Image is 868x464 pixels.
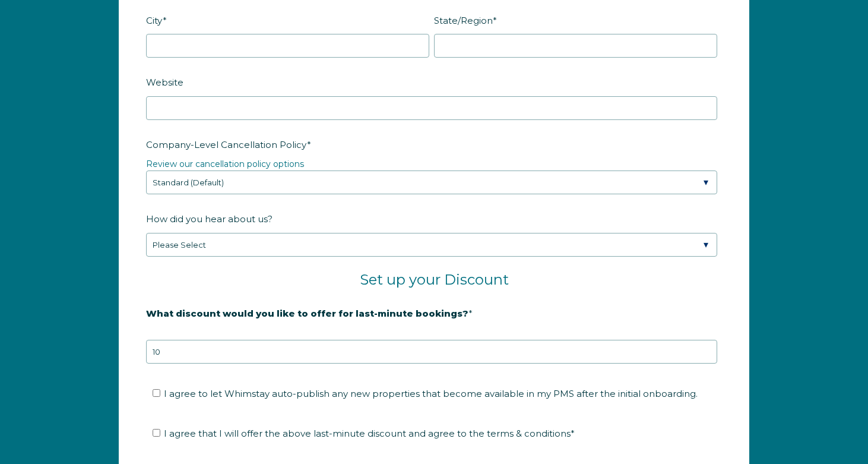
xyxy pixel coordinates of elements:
[146,11,163,30] span: City
[146,308,468,319] strong: What discount would you like to offer for last-minute bookings?
[434,11,493,30] span: State/Region
[164,388,698,399] span: I agree to let Whimstay auto-publish any new properties that become available in my PMS after the...
[164,428,575,439] span: I agree that I will offer the above last-minute discount and agree to the terms & conditions
[153,389,160,397] input: I agree to let Whimstay auto-publish any new properties that become available in my PMS after the...
[146,210,273,228] span: How did you hear about us?
[146,328,332,339] strong: 20% is recommended, minimum of 10%
[146,135,307,154] span: Company-Level Cancellation Policy
[153,429,160,437] input: I agree that I will offer the above last-minute discount and agree to the terms & conditions*
[360,271,509,288] span: Set up your Discount
[146,159,304,169] a: Review our cancellation policy options
[146,73,183,91] span: Website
